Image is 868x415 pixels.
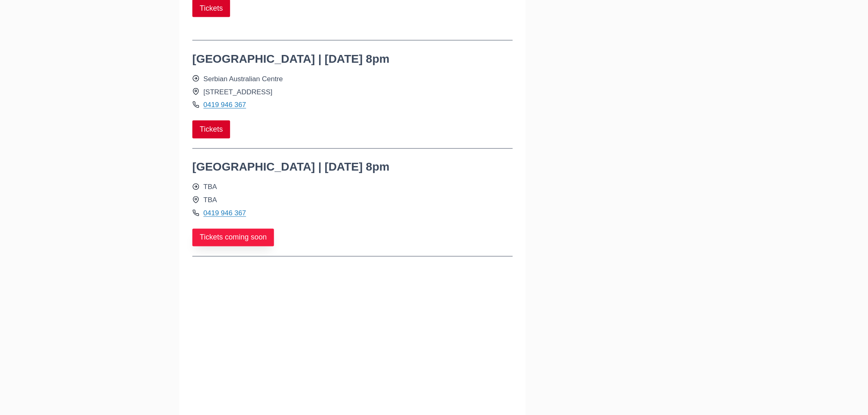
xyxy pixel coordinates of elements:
[192,229,274,246] a: Tickets coming soon
[203,210,246,217] a: 0419 946 367
[203,87,272,98] span: [STREET_ADDRESS]
[203,101,246,109] a: 0419 946 367
[192,50,513,68] h2: [GEOGRAPHIC_DATA] | [DATE] 8pm
[192,121,230,138] a: Tickets
[203,182,217,193] span: TBA
[203,73,283,84] span: Serbian Australian Centre
[192,159,513,176] h2: [GEOGRAPHIC_DATA] | [DATE] 8pm
[203,195,217,206] span: TBA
